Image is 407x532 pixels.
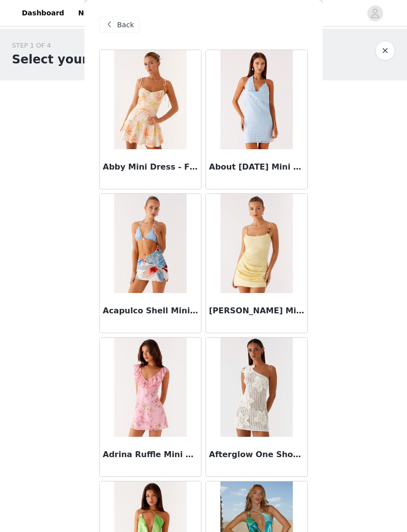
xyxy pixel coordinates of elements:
h3: Adrina Ruffle Mini Dress - Pink Floral Print [103,449,198,461]
a: Dashboard [16,2,70,24]
img: Adella Mini Dress - Yellow [220,194,292,293]
h1: Select your styles! [12,51,137,68]
img: Acapulco Shell Mini Dress - Deep Sea Bloom [114,194,186,293]
img: Afterglow One Shoulder Crochet Mini Dress - Ivory [220,338,292,437]
a: Networks [72,2,121,24]
div: avatar [370,5,380,21]
h3: Acapulco Shell Mini Dress - Deep Sea Bloom [103,305,198,317]
iframe: Intercom live chat [358,498,382,522]
img: Abby Mini Dress - Floral Print [114,50,186,149]
h3: Abby Mini Dress - Floral Print [103,161,198,173]
h3: About [DATE] Mini Dress - Blue [209,161,304,173]
img: About Today Mini Dress - Blue [220,50,292,149]
span: Back [117,20,134,30]
h3: [PERSON_NAME] Mini Dress - Yellow [209,305,304,317]
img: Adrina Ruffle Mini Dress - Pink Floral Print [114,338,186,437]
h3: Afterglow One Shoulder Crochet Mini Dress - Ivory [209,449,304,461]
div: STEP 1 OF 4 [12,41,137,51]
